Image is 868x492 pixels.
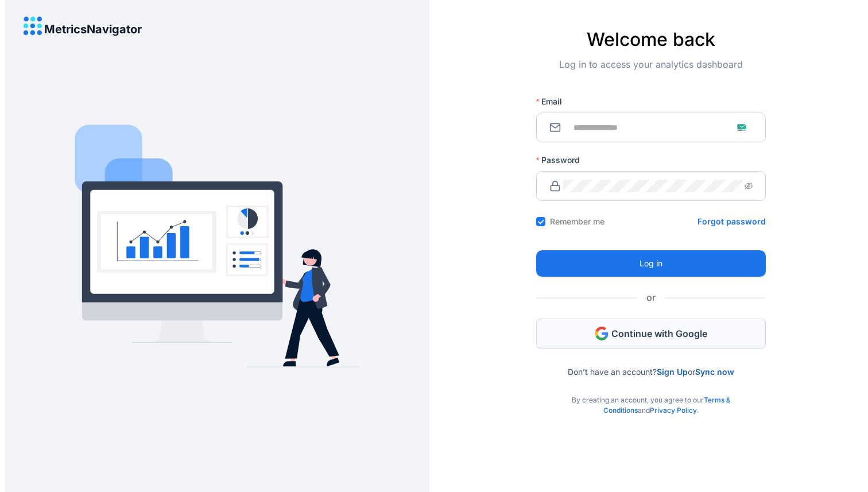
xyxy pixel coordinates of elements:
div: Don’t have an account? or [536,348,766,377]
input: Email [563,121,753,134]
a: Privacy Policy [650,406,697,414]
span: Log in [640,257,662,270]
button: Continue with Google [536,319,766,348]
h4: Welcome back [536,29,766,51]
h4: MetricsNavigator [44,23,142,36]
label: Email [536,96,570,107]
a: Forgot password [697,216,766,227]
input: Password [563,180,742,192]
span: eye-invisible [745,182,753,190]
div: By creating an account, you agree to our and . [536,377,766,416]
span: or [637,290,665,305]
a: Sync now [695,367,734,377]
span: Remember me [545,216,609,227]
span: Continue with Google [611,327,707,340]
div: Log in to access your analytics dashboard [536,57,766,90]
button: Log in [536,250,766,277]
a: Sign Up [657,367,688,377]
label: Password [536,154,588,166]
